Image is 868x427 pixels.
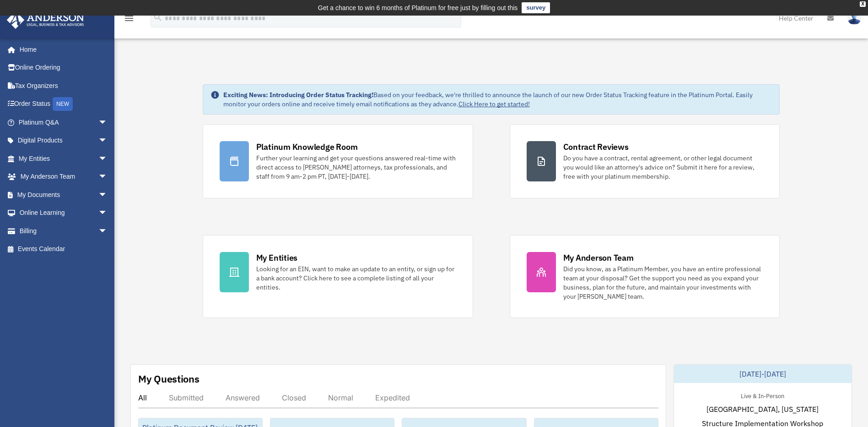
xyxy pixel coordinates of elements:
[706,404,819,415] span: [GEOGRAPHIC_DATA], [US_STATE]
[256,141,358,153] div: Platinum Knowledge Room
[375,393,410,402] div: Expedited
[6,222,121,240] a: Billingarrow_drop_down
[860,1,866,7] div: close
[847,11,861,25] img: User Pic
[124,16,135,24] a: menu
[282,393,306,402] div: Closed
[98,149,117,168] span: arrow_drop_down
[98,113,117,132] span: arrow_drop_down
[6,149,121,168] a: My Entitiesarrow_drop_down
[256,252,297,263] div: My Entities
[256,153,456,181] div: Further your learning and get your questions answered real-time with direct access to [PERSON_NAM...
[674,365,852,383] div: [DATE]-[DATE]
[6,113,121,131] a: Platinum Q&Aarrow_drop_down
[6,131,121,150] a: Digital Productsarrow_drop_down
[318,2,518,13] div: Get a chance to win 6 months of Platinum for free just by filling out this
[223,90,772,109] div: Based on your feedback, we're thrilled to announce the launch of our new Order Status Tracking fe...
[563,264,763,301] div: Did you know, as a Platinum Member, you have an entire professional team at your disposal? Get th...
[6,95,121,114] a: Order StatusNEW
[169,393,204,402] div: Submitted
[563,141,629,153] div: Contract Reviews
[563,153,763,181] div: Do you have a contract, rental agreement, or other legal document you would like an attorney's ad...
[256,264,456,292] div: Looking for an EIN, want to make an update to an entity, or sign up for a bank account? Click her...
[6,240,121,258] a: Events Calendar
[458,100,530,108] a: Click Here to get started!
[203,124,473,198] a: Platinum Knowledge Room Further your learning and get your questions answered real-time with dire...
[98,222,117,241] span: arrow_drop_down
[138,372,199,386] div: My Questions
[6,77,121,95] a: Tax Organizers
[203,235,473,318] a: My Entities Looking for an EIN, want to make an update to an entity, or sign up for a bank accoun...
[6,186,121,204] a: My Documentsarrow_drop_down
[6,59,121,77] a: Online Ordering
[226,393,260,402] div: Answered
[98,168,117,186] span: arrow_drop_down
[53,97,73,111] div: NEW
[124,13,135,24] i: menu
[510,235,780,318] a: My Anderson Team Did you know, as a Platinum Member, you have an entire professional team at your...
[6,40,117,59] a: Home
[98,186,117,204] span: arrow_drop_down
[563,252,634,263] div: My Anderson Team
[510,124,780,198] a: Contract Reviews Do you have a contract, rental agreement, or other legal document you would like...
[6,168,121,186] a: My Anderson Teamarrow_drop_down
[223,91,373,99] strong: Exciting News: Introducing Order Status Tracking!
[522,2,550,13] a: survey
[328,393,353,402] div: Normal
[138,393,147,402] div: All
[733,390,792,400] div: Live & In-Person
[153,12,163,22] i: search
[98,204,117,223] span: arrow_drop_down
[98,131,117,150] span: arrow_drop_down
[6,204,121,222] a: Online Learningarrow_drop_down
[4,11,87,29] img: Anderson Advisors Platinum Portal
